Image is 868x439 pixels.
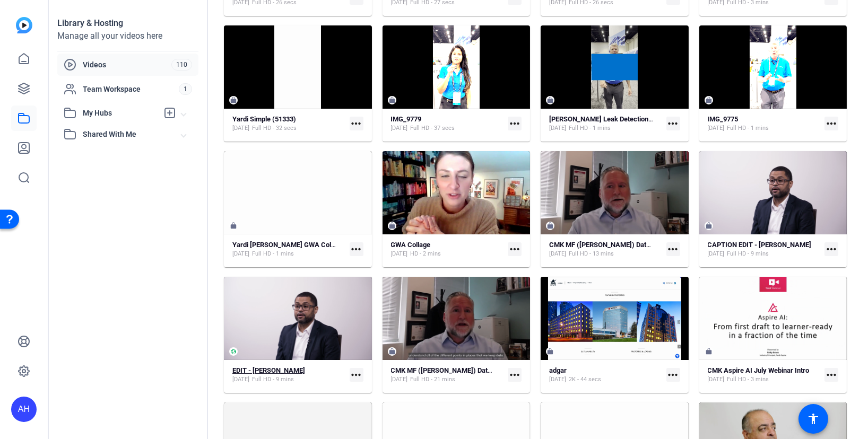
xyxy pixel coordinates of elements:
[57,102,198,124] mat-expansion-panel-header: My Hubs
[11,397,37,422] div: AH
[708,366,810,374] strong: CMK Aspire AI July Webinar Intro
[252,375,294,384] span: Full HD - 9 mins
[549,375,566,384] span: [DATE]
[666,117,680,130] mat-icon: more_horiz
[83,129,181,140] span: Shared With Me
[83,59,171,70] span: Videos
[232,124,249,133] span: [DATE]
[232,241,345,258] a: Yardi [PERSON_NAME] GWA Collage[DATE]Full HD - 1 mins
[824,242,838,256] mat-icon: more_horiz
[232,115,296,123] strong: Yardi Simple (51333)
[708,250,725,258] span: [DATE]
[508,117,522,130] mat-icon: more_horiz
[57,124,198,145] mat-expansion-panel-header: Shared With Me
[727,250,769,258] span: Full HD - 9 mins
[179,83,192,95] span: 1
[391,115,422,123] strong: IMG_9779
[411,375,456,384] span: Full HD - 21 mins
[411,124,455,133] span: Full HD - 37 secs
[83,84,179,94] span: Team Workspace
[708,124,725,133] span: [DATE]
[232,366,305,374] strong: EDIT - [PERSON_NAME]
[391,366,534,374] strong: CMK MF ([PERSON_NAME]) Data Connect_ALL
[232,115,345,133] a: Yardi Simple (51333)[DATE]Full HD - 32 secs
[727,375,769,384] span: Full HD - 3 mins
[391,124,408,133] span: [DATE]
[569,375,601,384] span: 2K - 44 secs
[549,241,662,258] a: CMK MF ([PERSON_NAME]) Data Connect_v1[DATE]Full HD - 13 mins
[252,124,297,133] span: Full HD - 32 secs
[549,241,688,249] strong: CMK MF ([PERSON_NAME]) Data Connect_v1
[549,115,670,123] strong: [PERSON_NAME] Leak Detection Promo
[549,250,566,258] span: [DATE]
[708,115,739,123] strong: IMG_9775
[569,124,611,133] span: Full HD - 1 mins
[727,124,769,133] span: Full HD - 1 mins
[350,117,363,130] mat-icon: more_horiz
[666,368,680,382] mat-icon: more_horiz
[391,366,504,384] a: CMK MF ([PERSON_NAME]) Data Connect_ALL[DATE]Full HD - 21 mins
[824,117,838,130] mat-icon: more_horiz
[666,242,680,256] mat-icon: more_horiz
[391,250,408,258] span: [DATE]
[549,124,566,133] span: [DATE]
[232,241,344,249] strong: Yardi [PERSON_NAME] GWA Collage
[549,366,567,374] strong: adgar
[232,366,345,384] a: EDIT - [PERSON_NAME][DATE]Full HD - 9 mins
[391,115,504,133] a: IMG_9779[DATE]Full HD - 37 secs
[171,59,192,71] span: 110
[549,115,662,133] a: [PERSON_NAME] Leak Detection Promo[DATE]Full HD - 1 mins
[807,412,820,425] mat-icon: accessibility
[252,250,294,258] span: Full HD - 1 mins
[708,241,821,258] a: CAPTION EDIT - [PERSON_NAME][DATE]Full HD - 9 mins
[569,250,614,258] span: Full HD - 13 mins
[391,241,504,258] a: GWA Collage[DATE]HD - 2 mins
[508,368,522,382] mat-icon: more_horiz
[83,108,158,119] span: My Hubs
[708,375,725,384] span: [DATE]
[708,366,821,384] a: CMK Aspire AI July Webinar Intro[DATE]Full HD - 3 mins
[508,242,522,256] mat-icon: more_horiz
[232,250,249,258] span: [DATE]
[16,17,32,33] img: blue-gradient.svg
[708,115,821,133] a: IMG_9775[DATE]Full HD - 1 mins
[57,17,198,30] div: Library & Hosting
[549,366,662,384] a: adgar[DATE]2K - 44 secs
[350,242,363,256] mat-icon: more_horiz
[708,241,812,249] strong: CAPTION EDIT - [PERSON_NAME]
[57,30,198,42] div: Manage all your videos here
[824,368,838,382] mat-icon: more_horiz
[232,375,249,384] span: [DATE]
[391,241,431,249] strong: GWA Collage
[350,368,363,382] mat-icon: more_horiz
[411,250,441,258] span: HD - 2 mins
[391,375,408,384] span: [DATE]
